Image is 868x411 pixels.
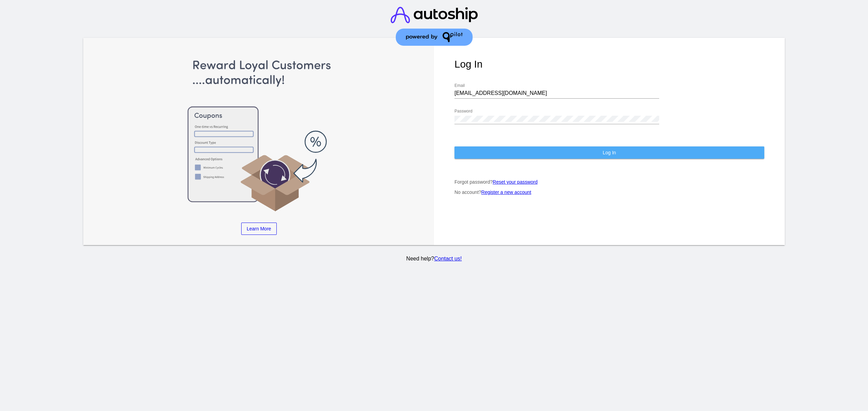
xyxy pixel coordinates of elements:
button: Log In [454,146,764,159]
p: Need help? [82,256,786,262]
span: Learn More [247,226,271,231]
p: Forgot password? [454,179,764,185]
a: Learn More [241,223,277,235]
a: Register a new account [481,189,531,195]
h1: Log In [454,58,764,70]
p: No account? [454,189,764,195]
a: Reset your password [493,179,538,185]
a: Contact us! [434,256,462,261]
input: Email [454,90,659,96]
img: Apply Coupons Automatically to Scheduled Orders with QPilot [104,58,414,213]
span: Log In [603,150,616,155]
